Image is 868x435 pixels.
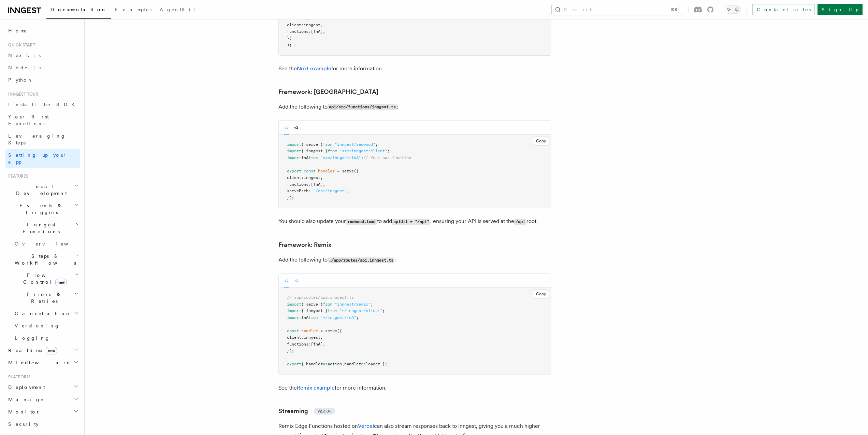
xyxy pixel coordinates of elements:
span: , [320,335,323,340]
span: Install the SDK [8,102,79,107]
span: { inngest } [301,308,328,313]
code: apiUrl = "/api" [392,219,430,225]
span: Python [8,77,33,83]
span: "inngest/redwood" [335,142,375,147]
button: Local Development [5,180,80,199]
span: functions [287,182,308,187]
span: Home [8,27,27,34]
span: { serve } [301,142,323,147]
span: Quick start [5,42,35,48]
span: ; [382,308,385,313]
p: See the for more information. [278,64,551,73]
span: Local Development [5,183,74,197]
span: Errors & Retries [12,291,74,305]
span: Your first Functions [8,114,49,126]
span: action [328,362,342,366]
button: Manage [5,393,80,406]
span: [fnA] [311,29,323,34]
span: "~/inngest/fnA" [320,315,356,320]
span: : [308,29,311,34]
a: Python [5,74,80,86]
span: from [323,302,332,307]
a: Versioning [12,320,80,332]
span: from [308,155,318,160]
a: Leveraging Steps [5,130,80,149]
button: Errors & Retries [12,288,80,307]
p: Add the following to : [278,102,551,112]
span: servePath [287,188,308,193]
span: , [320,175,323,180]
a: Node.js [5,61,80,74]
span: AgentKit [160,7,196,12]
button: v2 [294,121,299,135]
span: inngest [304,175,320,180]
button: Steps & Workflows [12,250,80,269]
span: Flow Control [12,272,75,285]
span: as [323,362,328,366]
span: "~/inngest/client" [339,308,382,313]
span: serve [342,169,354,173]
span: Leveraging Steps [8,133,66,145]
p: See the for more information. [278,383,551,393]
span: Inngest Functions [5,221,74,235]
span: fnA [301,155,308,160]
span: new [46,347,57,354]
span: Manage [5,396,44,403]
span: import [287,142,301,147]
span: [fnA] [311,342,323,347]
span: "src/inngest/client" [339,149,387,153]
span: { inngest } [301,149,328,153]
a: Sign Up [818,4,863,15]
button: Toggle dark mode [725,5,741,14]
kbd: ⌘K [669,6,679,13]
span: : [308,342,311,347]
span: client [287,23,301,27]
span: functions [287,29,308,34]
span: Overview [15,241,85,247]
a: Streamingv2.3.0+ [278,406,335,416]
a: Setting up your app [5,149,80,168]
span: ({ [354,169,359,173]
span: from [308,315,318,320]
span: export [287,169,301,173]
span: from [328,149,337,153]
button: Middleware [5,356,80,369]
button: Copy [533,137,549,145]
button: Events & Triggers [5,199,80,219]
span: Deployment [5,384,45,391]
a: Overview [12,238,80,250]
span: Platform [5,374,31,380]
span: Versioning [15,323,60,328]
span: { handler [301,362,323,366]
button: v2 [294,273,299,287]
span: handler [301,328,318,333]
span: Next.js [8,53,41,58]
span: Examples [115,7,151,12]
a: Remix example [297,384,335,391]
span: Logging [15,335,50,341]
span: ({ [337,328,342,333]
code: ./app/routes/api.inngest.ts [328,257,394,263]
a: Next.js [5,49,80,61]
span: ; [356,315,359,320]
a: Vercel [358,423,374,429]
code: /api [514,219,526,225]
code: api/src/functions/inngest.ts [328,104,397,110]
span: = [320,328,323,333]
span: : [308,188,311,193]
span: , [323,29,325,34]
span: handler [318,169,335,173]
button: Flow Controlnew [12,269,80,288]
span: Events & Triggers [5,202,74,216]
span: new [55,279,67,286]
span: : [301,335,304,340]
span: , [347,188,349,193]
span: Steps & Workflows [12,253,76,266]
span: ; [361,155,363,160]
span: ; [387,149,390,153]
span: Node.js [8,65,41,70]
span: , [342,362,344,366]
span: = [337,169,339,173]
span: : [301,23,304,27]
span: "/api/inngest" [313,188,347,193]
